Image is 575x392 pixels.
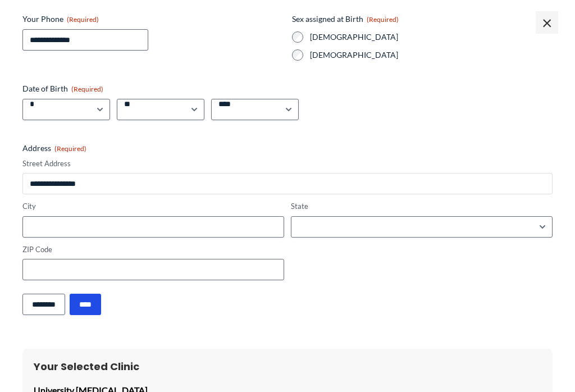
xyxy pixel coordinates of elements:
[310,31,553,43] label: [DEMOGRAPHIC_DATA]
[22,244,284,255] label: ZIP Code
[310,49,553,61] label: [DEMOGRAPHIC_DATA]
[22,158,553,169] label: Street Address
[22,201,284,212] label: City
[22,13,283,25] label: Your Phone
[291,201,553,212] label: State
[536,11,558,34] span: ×
[367,15,399,24] span: (Required)
[67,15,99,24] span: (Required)
[292,13,399,25] legend: Sex assigned at Birth
[71,85,103,93] span: (Required)
[34,360,541,373] h3: Your Selected Clinic
[54,144,86,153] span: (Required)
[22,83,103,94] legend: Date of Birth
[22,143,86,154] legend: Address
